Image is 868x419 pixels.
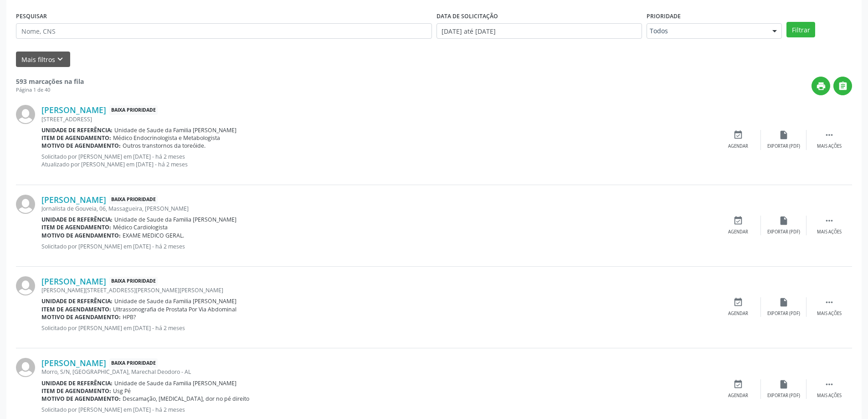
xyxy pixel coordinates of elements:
div: Mais ações [817,143,842,150]
div: Jornalista de Gouveia, 06, Massagueira, [PERSON_NAME] [41,205,715,212]
i: event_available [733,216,743,226]
label: PESQUISAR [16,9,47,23]
div: Página 1 de 40 [16,86,84,94]
img: img [16,276,35,295]
span: Todos [650,26,763,36]
b: Unidade de referência: [41,297,113,305]
div: [STREET_ADDRESS] [41,115,715,123]
input: Nome, CNS [16,23,432,39]
label: DATA DE SOLICITAÇÃO [437,9,498,23]
div: [PERSON_NAME][STREET_ADDRESS][PERSON_NAME][PERSON_NAME] [41,286,715,294]
div: Agendar [728,229,748,235]
i:  [824,297,834,307]
i: event_available [733,297,743,307]
span: Médico Endocrinologista e Metabologista [113,134,220,142]
button: print [812,77,830,95]
p: Solicitado por [PERSON_NAME] em [DATE] - há 2 meses Atualizado por [PERSON_NAME] em [DATE] - há 2... [41,153,715,168]
img: img [16,358,35,377]
div: Mais ações [817,310,842,317]
b: Item de agendamento: [41,305,111,313]
i: insert_drive_file [779,130,789,140]
a: [PERSON_NAME] [41,105,106,115]
b: Motivo de agendamento: [41,313,121,321]
div: Exportar (PDF) [767,143,800,150]
i:  [838,81,848,91]
span: Unidade de Saude da Familia [PERSON_NAME] [114,297,236,305]
b: Unidade de referência: [41,126,113,134]
i:  [824,216,834,226]
span: Ultrassonografia de Prostata Por Via Abdominal [113,305,236,313]
span: Unidade de Saude da Familia [PERSON_NAME] [114,126,236,134]
div: Morro, S/N, [GEOGRAPHIC_DATA], Marechal Deodoro - AL [41,368,715,376]
b: Motivo de agendamento: [41,142,121,150]
span: Baixa Prioridade [109,277,158,286]
span: Baixa Prioridade [109,105,158,115]
img: img [16,195,35,214]
a: [PERSON_NAME] [41,358,106,368]
a: [PERSON_NAME] [41,276,106,286]
i: event_available [733,130,743,140]
i: keyboard_arrow_down [55,54,65,64]
div: Agendar [728,310,748,317]
div: Mais ações [817,229,842,235]
i: insert_drive_file [779,379,789,389]
button:  [833,77,852,95]
span: Baixa Prioridade [109,358,158,368]
span: Usg Pé [113,387,131,395]
b: Item de agendamento: [41,134,111,142]
span: Descamação, [MEDICAL_DATA], dor no pé direito [123,395,249,403]
i:  [824,130,834,140]
span: HPB? [123,313,136,321]
span: Unidade de Saude da Familia [PERSON_NAME] [114,379,236,387]
div: Agendar [728,143,748,150]
input: Selecione um intervalo [437,23,642,39]
p: Solicitado por [PERSON_NAME] em [DATE] - há 2 meses [41,324,715,332]
div: Mais ações [817,393,842,399]
i: print [816,81,826,91]
b: Unidade de referência: [41,216,113,223]
label: Prioridade [647,9,681,23]
button: Filtrar [786,22,815,37]
a: [PERSON_NAME] [41,195,106,205]
div: Agendar [728,393,748,399]
i: event_available [733,379,743,389]
div: Exportar (PDF) [767,310,800,317]
b: Item de agendamento: [41,223,111,231]
button: Mais filtroskeyboard_arrow_down [16,52,70,67]
span: Médico Cardiologista [113,223,168,231]
b: Motivo de agendamento: [41,395,121,403]
strong: 593 marcações na fila [16,77,84,86]
p: Solicitado por [PERSON_NAME] em [DATE] - há 2 meses [41,406,715,414]
i: insert_drive_file [779,297,789,307]
span: EXAME MEDICO GERAL. [123,232,184,239]
b: Unidade de referência: [41,379,113,387]
b: Item de agendamento: [41,387,111,395]
img: img [16,105,35,124]
i:  [824,379,834,389]
div: Exportar (PDF) [767,393,800,399]
p: Solicitado por [PERSON_NAME] em [DATE] - há 2 meses [41,243,715,250]
span: Baixa Prioridade [109,195,158,205]
i: insert_drive_file [779,216,789,226]
b: Motivo de agendamento: [41,232,121,239]
span: Outros transtornos da toreóide. [123,142,205,150]
span: Unidade de Saude da Familia [PERSON_NAME] [114,216,236,223]
div: Exportar (PDF) [767,229,800,235]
